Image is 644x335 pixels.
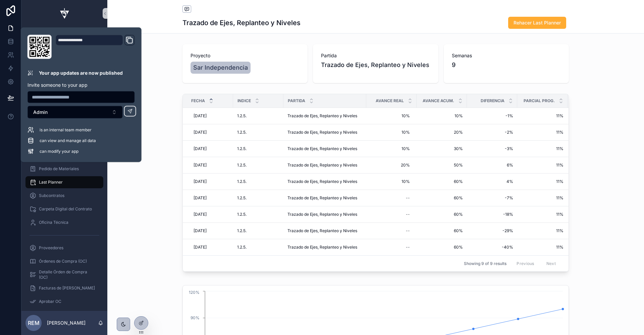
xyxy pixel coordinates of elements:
[237,113,279,119] a: 1.2.5.
[421,130,463,135] a: 20%
[471,179,513,184] span: 4%
[370,209,413,220] a: --
[471,146,513,151] a: -3%
[521,195,563,201] a: 11%
[521,228,563,233] span: 11%
[39,180,63,185] span: Last Planner
[452,52,561,59] span: Semanas
[193,63,248,72] span: Sar Independencia
[39,259,87,264] span: Órdenes de Compra (OC)
[521,179,563,184] span: 11%
[237,195,247,201] span: 1.2.5.
[568,179,610,184] a: 56%
[191,193,229,203] a: [DATE]
[39,285,95,291] span: Facturas de [PERSON_NAME]
[287,146,357,151] span: Trazado de Ejes, Replanteo y Niveles
[25,242,103,254] a: Proveedores
[568,195,610,201] span: 67%
[287,228,357,233] span: Trazado de Ejes, Replanteo y Niveles
[237,228,279,233] a: 1.2.5.
[191,143,229,154] a: [DATE]
[39,206,92,212] span: Carpeta Digital del Contrato
[471,212,513,217] a: -18%
[406,212,410,217] div: --
[287,245,362,250] a: Trazado de Ejes, Replanteo y Niveles
[370,193,413,203] a: --
[514,19,561,26] span: Rehacer Last Planner
[373,146,410,151] span: 10%
[287,162,362,168] a: Trazado de Ejes, Replanteo y Niveles
[237,146,279,151] a: 1.2.5.
[191,160,229,171] a: [DATE]
[28,106,123,119] button: Select Button
[39,220,68,225] span: Oficina Técnica
[568,212,610,217] span: 78%
[39,269,97,280] span: Detalle Órden de Compra (OC)
[421,162,463,168] span: 50%
[40,149,78,154] span: can modify your app
[21,27,107,311] div: scrollable content
[287,179,362,184] a: Trazado de Ejes, Replanteo y Niveles
[481,98,504,104] span: Diferencia
[182,18,301,27] h1: Trazado de Ejes, Replanteo y Niveles
[25,163,103,175] a: Pedido de Materiales
[287,212,357,217] span: Trazado de Ejes, Replanteo y Niveles
[191,242,229,253] a: [DATE]
[321,52,430,59] span: Partida
[287,113,357,119] span: Trazado de Ejes, Replanteo y Niveles
[464,261,506,266] span: Showing 9 of 9 results
[237,195,279,201] a: 1.2.5.
[521,212,563,217] span: 11%
[568,113,610,119] a: 11%
[288,98,305,104] span: Partida
[421,146,463,151] a: 30%
[524,98,555,104] span: Parcial Prog.
[287,228,362,233] a: Trazado de Ejes, Replanteo y Niveles
[471,113,513,119] a: -1%
[521,113,563,119] a: 11%
[373,113,410,119] span: 10%
[39,166,79,172] span: Pedido de Materiales
[471,162,513,168] span: 6%
[191,127,229,138] a: [DATE]
[471,245,513,250] a: -40%
[568,162,610,168] a: 44%
[28,319,40,327] span: REM
[471,228,513,233] a: -29%
[421,195,463,201] span: 60%
[25,282,103,294] a: Facturas de [PERSON_NAME]
[191,52,300,59] span: Proyecto
[471,195,513,201] a: -7%
[568,228,610,233] span: 89%
[421,212,463,217] a: 60%
[237,179,279,184] a: 1.2.5.
[194,179,207,184] span: [DATE]
[376,98,404,104] span: Avance Real
[191,62,251,74] a: Sar Independencia
[508,17,566,29] button: Rehacer Last Planner
[191,98,205,104] span: Fecha
[237,245,247,250] span: 1.2.5.
[25,295,103,308] a: Aprobar OC
[287,195,362,201] a: Trazado de Ejes, Replanteo y Niveles
[39,193,64,198] span: Subcontratos
[237,98,251,104] span: Indice
[370,225,413,236] a: --
[25,269,103,281] a: Detalle Órden de Compra (OC)
[237,245,279,250] a: 1.2.5.
[568,130,610,135] a: 22%
[237,212,279,217] a: 1.2.5.
[421,113,463,119] a: 10%
[39,245,63,251] span: Proveedores
[521,245,563,250] a: 11%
